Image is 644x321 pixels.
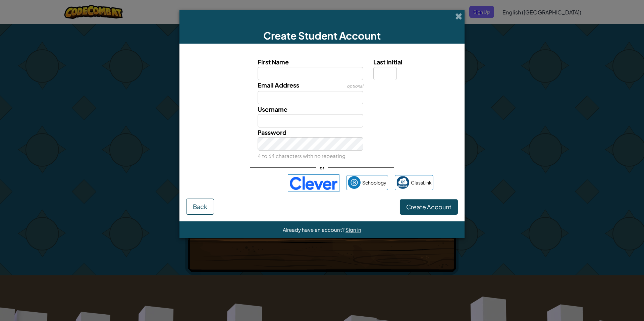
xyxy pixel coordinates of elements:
[362,178,386,188] span: Schoology
[258,153,345,159] small: 4 to 64 characters with no repeating
[193,203,207,210] span: Back
[347,84,363,89] span: optional
[406,203,451,211] span: Create Account
[400,199,458,215] button: Create Account
[345,226,361,233] a: Sign in
[348,176,361,189] img: schoology.png
[258,81,299,89] span: Email Address
[411,178,432,188] span: ClassLink
[283,226,345,233] span: Already have an account?
[316,163,328,172] span: or
[258,58,289,66] span: First Name
[258,105,287,113] span: Username
[258,128,286,136] span: Password
[396,176,409,189] img: classlink-logo-small.png
[373,58,402,66] span: Last Initial
[288,174,339,192] img: clever-logo-blue.png
[263,29,381,42] span: Create Student Account
[208,176,284,191] iframe: زر تسجيل الدخول باستخدام حساب Google
[186,199,214,215] button: Back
